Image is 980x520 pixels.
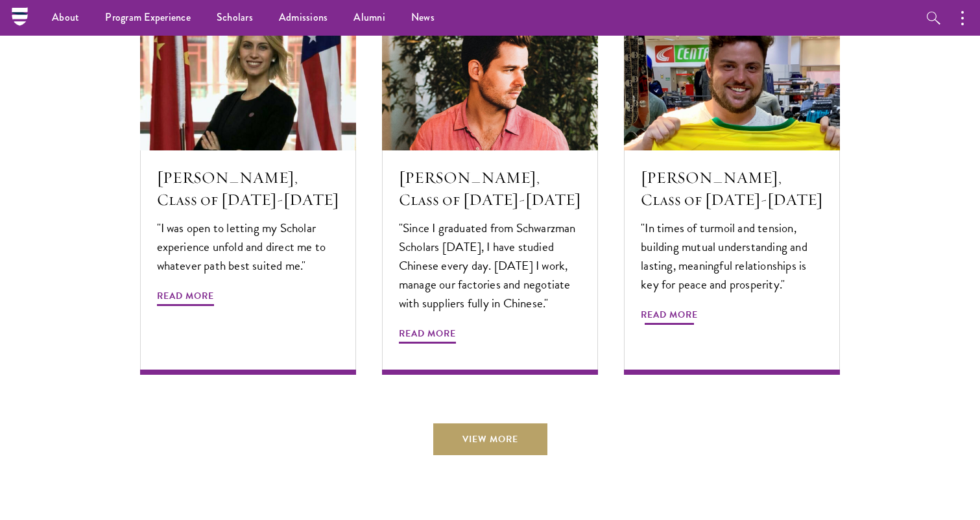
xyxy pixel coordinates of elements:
p: "Since I graduated from Schwarzman Scholars [DATE], I have studied Chinese every day. [DATE] I wo... [399,219,581,313]
span: Read More [399,325,456,346]
a: [PERSON_NAME], Class of [DATE]-[DATE] "Since I graduated from Schwarzman Scholars [DATE], I have ... [382,6,598,375]
a: [PERSON_NAME], Class of [DATE]-[DATE] "I was open to letting my Scholar experience unfold and dir... [140,6,356,375]
p: "In times of turmoil and tension, building mutual understanding and lasting, meaningful relations... [641,219,823,294]
h5: [PERSON_NAME], Class of [DATE]-[DATE] [399,167,581,211]
a: [PERSON_NAME], Class of [DATE]-[DATE] "In times of turmoil and tension, building mutual understan... [624,6,840,375]
h5: [PERSON_NAME], Class of [DATE]-[DATE] [641,167,823,211]
a: View More [433,423,547,455]
h5: [PERSON_NAME], Class of [DATE]-[DATE] [157,167,339,211]
p: "I was open to letting my Scholar experience unfold and direct me to whatever path best suited me." [157,219,339,275]
span: Read More [641,307,698,327]
span: Read More [157,288,214,308]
